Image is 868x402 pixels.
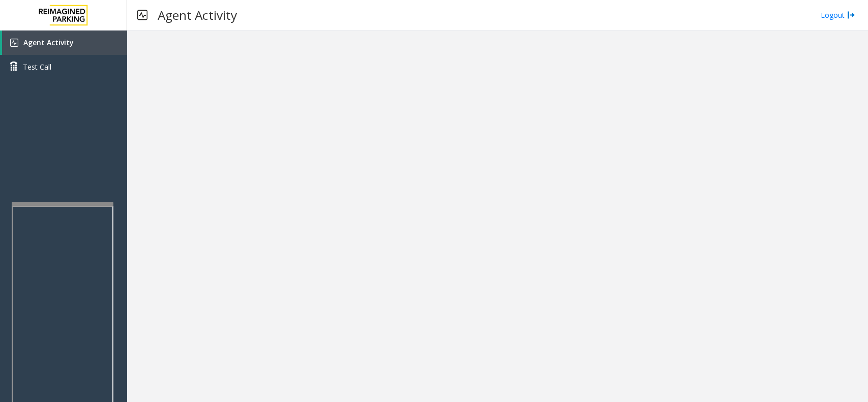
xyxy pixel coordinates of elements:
span: Agent Activity [23,38,74,47]
h3: Agent Activity [153,3,242,27]
a: Logout [821,10,855,20]
img: logout [847,10,855,20]
img: pageIcon [137,3,147,27]
span: Test Call [23,61,51,72]
img: 'icon' [10,39,18,47]
a: Agent Activity [2,30,127,55]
